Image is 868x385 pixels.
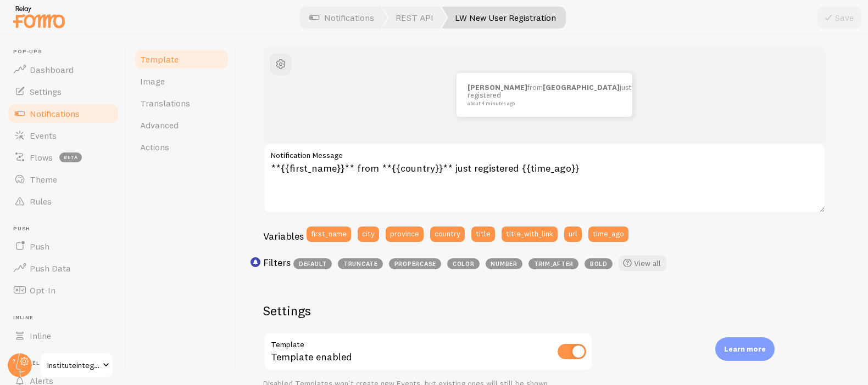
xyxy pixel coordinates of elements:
[447,258,480,269] span: color
[293,258,332,269] span: default
[140,141,169,152] span: Actions
[724,344,766,354] p: Learn more
[12,3,66,31] img: fomo-relay-logo-orange.svg
[133,70,230,92] a: Image
[468,101,628,106] small: about 4 minutes ago
[528,258,578,269] span: trim_after
[30,130,57,141] span: Events
[430,227,465,242] button: country
[7,146,120,168] a: Flows beta
[619,256,666,271] a: View all
[502,227,558,242] button: title_with_link
[7,168,120,190] a: Theme
[140,120,179,131] span: Advanced
[7,279,120,301] a: Opt-In
[133,92,230,114] a: Translations
[30,285,55,296] span: Opt-In
[307,227,351,242] button: first_name
[486,258,522,269] span: number
[13,314,120,321] span: Inline
[13,48,120,55] span: Pop-ups
[715,337,775,361] div: Learn more
[389,258,441,269] span: propercase
[263,332,593,372] div: Template enabled
[30,330,51,341] span: Inline
[30,263,71,274] span: Push Data
[40,352,114,378] a: Instituteintegrativebiomedicine
[30,152,53,163] span: Flows
[59,152,82,162] span: beta
[7,235,120,257] a: Push
[251,257,260,267] svg: <p>Use filters like | propercase to change CITY to City in your templates</p>
[585,258,613,269] span: bold
[7,59,120,81] a: Dashboard
[133,48,230,70] a: Template
[30,174,57,185] span: Theme
[468,83,527,92] strong: [PERSON_NAME]
[263,256,291,269] h3: Filters
[47,359,99,372] span: Instituteintegrativebiomedicine
[140,76,165,87] span: Image
[13,225,120,233] span: Push
[30,64,74,75] span: Dashboard
[386,227,424,242] button: province
[7,257,120,279] a: Push Data
[7,81,120,103] a: Settings
[133,114,230,136] a: Advanced
[30,241,49,252] span: Push
[358,227,379,242] button: city
[133,136,230,158] a: Actions
[263,230,304,242] h3: Variables
[263,302,593,319] h2: Settings
[468,83,632,106] p: from just registered
[140,54,179,65] span: Template
[564,227,582,242] button: url
[338,258,383,269] span: truncate
[30,108,80,119] span: Notifications
[7,124,120,146] a: Events
[30,86,62,97] span: Settings
[588,227,628,242] button: time_ago
[471,227,495,242] button: title
[7,103,120,124] a: Notifications
[7,190,120,212] a: Rules
[7,325,120,347] a: Inline
[543,83,620,92] strong: [GEOGRAPHIC_DATA]
[140,98,190,109] span: Translations
[263,143,826,162] label: Notification Message
[30,196,52,207] span: Rules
